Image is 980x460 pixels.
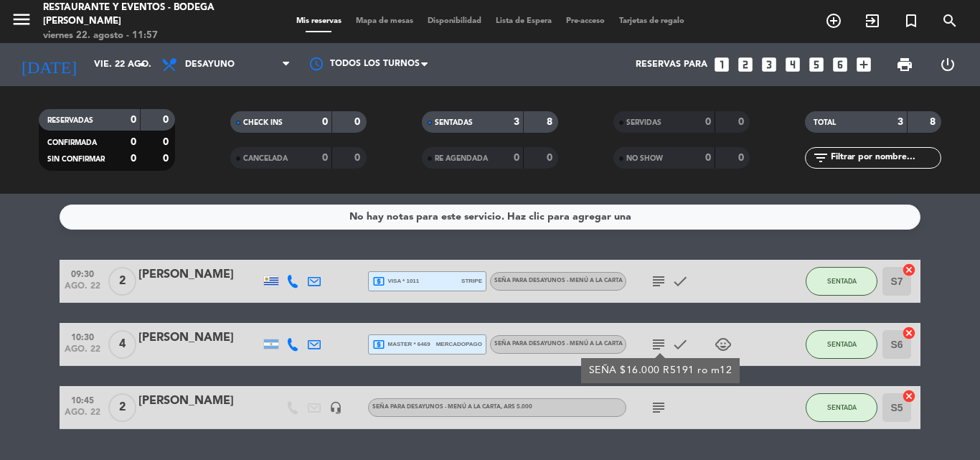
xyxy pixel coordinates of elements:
[108,393,136,422] span: 2
[11,49,87,80] i: [DATE]
[489,17,559,25] span: Lista de Espera
[760,55,778,74] i: looks_3
[829,150,941,166] input: Filtrar por nombre...
[138,329,260,347] div: [PERSON_NAME]
[926,43,969,86] div: LOG OUT
[897,117,903,127] strong: 3
[185,60,235,70] span: Desayuno
[902,389,916,403] i: cancel
[108,330,136,359] span: 4
[163,154,171,164] strong: 0
[349,17,420,25] span: Mapa de mesas
[131,115,136,125] strong: 0
[243,155,288,162] span: CANCELADA
[827,277,857,285] span: SENTADA
[626,155,663,162] span: NO SHOW
[738,117,747,127] strong: 0
[372,338,430,351] span: master * 6469
[712,55,731,74] i: looks_one
[827,403,857,411] span: SENTADA
[547,117,555,127] strong: 8
[322,153,328,163] strong: 0
[636,60,707,70] span: Reservas para
[903,12,920,29] i: turned_in_not
[354,117,363,127] strong: 0
[372,275,385,288] i: local_atm
[47,156,105,163] span: SIN CONFIRMAR
[65,408,100,424] span: ago. 22
[354,153,363,163] strong: 0
[939,56,956,73] i: power_settings_new
[65,281,100,298] span: ago. 22
[514,153,519,163] strong: 0
[807,55,826,74] i: looks_5
[650,336,667,353] i: subject
[65,328,100,344] span: 10:30
[672,336,689,353] i: check
[806,330,877,359] button: SENTADA
[435,155,488,162] span: RE AGENDADA
[108,267,136,296] span: 2
[494,278,623,283] span: Seña para DESAYUNOS - MENÚ A LA CARTA
[930,117,938,127] strong: 8
[243,119,283,126] span: CHECK INS
[47,117,93,124] span: RESERVADAS
[65,391,100,408] span: 10:45
[814,119,836,126] span: TOTAL
[133,56,151,73] i: arrow_drop_down
[372,275,419,288] span: visa * 1011
[420,17,489,25] span: Disponibilidad
[738,153,747,163] strong: 0
[827,340,857,348] span: SENTADA
[736,55,755,74] i: looks_two
[461,276,482,286] span: stripe
[806,267,877,296] button: SENTADA
[349,209,631,225] div: No hay notas para este servicio. Haz clic para agregar una
[65,344,100,361] span: ago. 22
[43,1,235,29] div: Restaurante y Eventos - Bodega [PERSON_NAME]
[372,338,385,351] i: local_atm
[902,263,916,277] i: cancel
[289,17,349,25] span: Mis reservas
[131,137,136,147] strong: 0
[705,153,711,163] strong: 0
[547,153,555,163] strong: 0
[612,17,692,25] span: Tarjetas de regalo
[138,266,260,284] div: [PERSON_NAME]
[705,117,711,127] strong: 0
[11,9,32,30] i: menu
[831,55,849,74] i: looks_6
[896,56,913,73] span: print
[65,265,100,281] span: 09:30
[902,326,916,340] i: cancel
[163,115,171,125] strong: 0
[783,55,802,74] i: looks_4
[43,29,235,43] div: viernes 22. agosto - 11:57
[650,273,667,290] i: subject
[812,149,829,166] i: filter_list
[329,401,342,414] i: headset_mic
[501,404,532,410] span: , ARS 5.000
[864,12,881,29] i: exit_to_app
[436,339,482,349] span: mercadopago
[941,12,958,29] i: search
[372,404,532,410] span: Seña para DESAYUNOS - MENÚ A LA CARTA
[494,341,623,347] span: Seña para DESAYUNOS - MENÚ A LA CARTA
[322,117,328,127] strong: 0
[672,273,689,290] i: check
[589,363,732,378] div: SEÑA $16.000 R5191 ro m12
[435,119,473,126] span: SENTADAS
[559,17,612,25] span: Pre-acceso
[514,117,519,127] strong: 3
[47,139,97,146] span: CONFIRMADA
[715,336,732,353] i: child_care
[626,119,661,126] span: SERVIDAS
[138,392,260,410] div: [PERSON_NAME]
[854,55,873,74] i: add_box
[11,9,32,35] button: menu
[131,154,136,164] strong: 0
[163,137,171,147] strong: 0
[650,399,667,416] i: subject
[825,12,842,29] i: add_circle_outline
[806,393,877,422] button: SENTADA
